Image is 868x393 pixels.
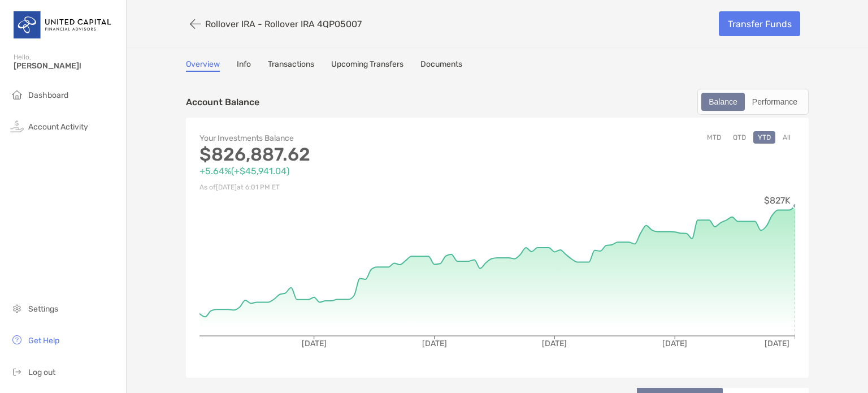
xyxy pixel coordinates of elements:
[778,131,795,144] button: All
[753,131,775,144] button: YTD
[662,339,687,348] tspan: [DATE]
[199,180,497,195] p: As of [DATE] at 6:01 PM ET
[764,195,791,206] tspan: $827K
[302,339,327,348] tspan: [DATE]
[728,131,750,144] button: QTD
[199,148,497,162] p: $826,887.62
[331,59,403,72] a: Upcoming Transfers
[268,59,314,72] a: Transactions
[746,94,804,110] div: Performance
[186,59,220,72] a: Overview
[186,95,259,109] p: Account Balance
[28,368,55,377] span: Log out
[205,19,362,29] p: Rollover IRA - Rollover IRA 4QP05007
[697,89,809,115] div: segmented control
[28,90,68,100] span: Dashboard
[10,88,24,101] img: household icon
[420,59,462,72] a: Documents
[702,94,744,110] div: Balance
[28,122,88,132] span: Account Activity
[702,131,726,144] button: MTD
[542,339,567,348] tspan: [DATE]
[199,164,497,178] p: +5.64% ( +$45,941.04 )
[237,59,251,72] a: Info
[199,131,497,145] p: Your Investments Balance
[28,304,58,314] span: Settings
[10,365,24,378] img: logout icon
[10,119,24,133] img: activity icon
[422,339,447,348] tspan: [DATE]
[10,301,24,315] img: settings icon
[10,333,24,347] img: get-help icon
[765,339,789,348] tspan: [DATE]
[719,11,800,36] a: Transfer Funds
[14,5,112,45] img: United Capital Logo
[28,336,59,346] span: Get Help
[14,61,119,71] span: [PERSON_NAME]!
